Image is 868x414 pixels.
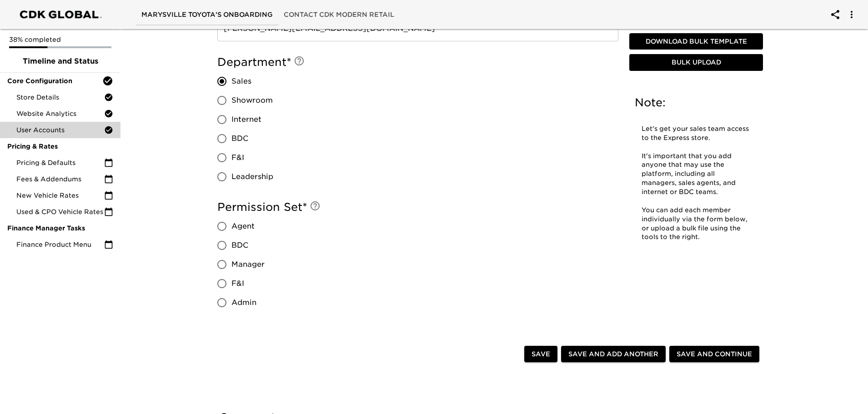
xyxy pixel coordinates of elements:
span: Website Analytics [16,109,104,118]
span: F&I [231,278,244,289]
span: Finance Manager Tasks [7,224,113,233]
span: Agent [231,221,255,232]
h5: Department [217,55,618,70]
span: Save [532,349,550,360]
span: Save and Continue [677,349,752,360]
p: Let's get your sales team access to the Express store. [642,125,751,143]
p: It's important that you add anyone that may use the platform, including all managers, sales agent... [642,152,751,197]
span: Used & CPO Vehicle Rates [16,207,104,216]
span: Leadership [231,171,273,182]
span: Pricing & Rates [7,142,113,151]
span: Sales [231,76,251,87]
span: Contact CDK Modern Retail [284,9,394,20]
button: Download Bulk Template [629,33,763,50]
span: Admin [231,297,256,308]
span: User Accounts [16,125,104,135]
span: Timeline and Status [7,56,113,67]
span: Internet [231,114,261,125]
span: Download Bulk Template [633,36,759,47]
span: Marysville Toyota's Onboarding [141,9,273,20]
span: Core Configuration [7,76,102,85]
p: 38% completed [9,35,111,44]
button: account of current user [841,4,863,25]
span: Pricing & Defaults [16,158,104,167]
button: Save [524,346,557,363]
span: Manager [231,259,265,270]
span: Save and Add Another [568,349,658,360]
span: Finance Product Menu [16,240,104,249]
span: Fees & Addendums [16,175,104,184]
button: Save and Continue [669,346,759,363]
span: Showroom [231,95,273,106]
h5: Note: [635,95,758,110]
span: New Vehicle Rates [16,191,104,200]
span: BDC [231,240,248,251]
span: BDC [231,133,248,144]
button: Bulk Upload [629,55,763,71]
span: Bulk Upload [633,57,759,69]
button: account of current user [824,4,846,25]
button: Save and Add Another [561,346,666,363]
h5: Permission Set [217,200,618,214]
p: You can add each member individually via the form below, or upload a bulk file using the tools to... [642,206,751,242]
span: Store Details [16,93,104,102]
span: F&I [231,152,244,163]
